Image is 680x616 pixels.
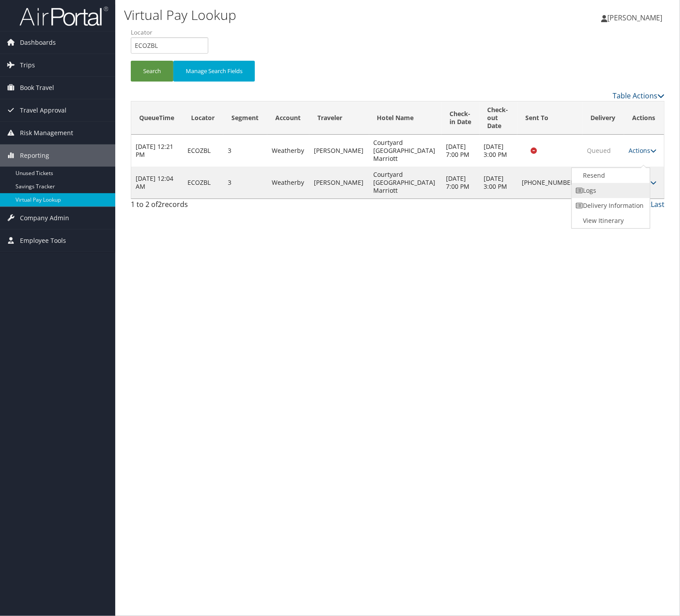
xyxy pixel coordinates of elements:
span: Dashboards [20,31,56,54]
td: [DATE] 3:00 PM [480,167,518,199]
a: Table Actions [613,91,664,101]
a: View Itinerary [572,213,648,228]
a: [PERSON_NAME] [601,4,671,31]
td: [DATE] 12:04 AM [131,167,183,199]
th: Traveler: activate to sort column ascending [309,101,369,135]
th: QueueTime: activate to sort column descending [131,101,183,135]
a: Delivery Information [572,198,648,213]
th: Delivery: activate to sort column ascending [582,101,624,135]
a: Actions [629,146,657,155]
h1: Virtual Pay Lookup [124,6,489,24]
td: [PHONE_NUMBER] [517,167,582,199]
td: ECOZBL [183,167,223,199]
span: Risk Management [20,122,73,144]
a: Last [651,199,664,209]
a: Resend [572,168,648,183]
img: airportal-logo.png [20,6,108,27]
span: Reporting [20,144,49,167]
span: Queued [587,146,611,155]
span: [PERSON_NAME] [607,13,662,23]
th: Check-in Date: activate to sort column ascending [442,101,480,135]
span: Travel Approval [20,99,66,121]
span: Company Admin [20,207,69,229]
td: ECOZBL [183,135,223,167]
td: Weatherby [267,167,309,199]
td: Courtyard [GEOGRAPHIC_DATA] Marriott [369,135,442,167]
th: Segment: activate to sort column ascending [223,101,267,135]
td: [DATE] 7:00 PM [442,135,480,167]
button: Search [131,61,173,82]
td: [DATE] 7:00 PM [442,167,480,199]
th: Check-out Date: activate to sort column ascending [480,101,518,135]
label: Locator [131,28,215,37]
td: [PERSON_NAME] [309,167,369,199]
td: [PERSON_NAME] [309,135,369,167]
td: 3 [223,167,267,199]
th: Hotel Name: activate to sort column ascending [369,101,442,135]
span: Book Travel [20,77,54,99]
a: Logs [572,183,648,198]
div: 1 to 2 of records [131,199,254,214]
td: [DATE] 3:00 PM [480,135,518,167]
button: Manage Search Fields [173,61,255,82]
th: Actions [624,101,664,135]
th: Sent To: activate to sort column ascending [517,101,582,135]
span: Employee Tools [20,230,66,252]
td: Weatherby [267,135,309,167]
span: 2 [158,199,162,209]
td: 3 [223,135,267,167]
td: [DATE] 12:21 PM [131,135,183,167]
th: Locator: activate to sort column ascending [183,101,223,135]
th: Account: activate to sort column ascending [267,101,309,135]
span: Trips [20,54,35,76]
td: Courtyard [GEOGRAPHIC_DATA] Marriott [369,167,442,199]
